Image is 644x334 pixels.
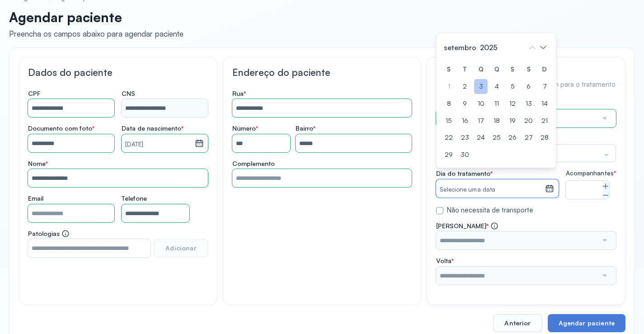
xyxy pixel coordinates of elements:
div: Q [474,62,488,77]
div: 22 [442,130,456,145]
div: 10 [474,96,488,111]
div: 19 [506,113,519,128]
button: Agendar paciente [548,314,625,332]
span: [PERSON_NAME] [436,222,498,230]
div: 6 [522,79,536,94]
span: Nome [28,160,48,168]
div: Q [490,62,503,77]
div: 13 [522,96,536,111]
span: Email [28,194,43,202]
div: 27 [522,130,536,145]
span: Documento com foto [28,124,94,132]
div: 8 [442,96,456,111]
span: Volta [436,257,454,265]
div: 25 [490,130,503,145]
div: 20 [522,113,536,128]
div: 5 [506,79,519,94]
div: S [442,62,456,77]
span: Patologias [28,230,70,238]
div: 12 [506,96,519,111]
div: 24 [474,130,488,145]
div: 2 [458,79,472,94]
span: Telefone [122,194,147,202]
div: Preencha os campos abaixo para agendar paciente [9,29,183,38]
div: 29 [442,147,456,162]
div: 30 [458,147,472,162]
span: Complemento [232,160,275,168]
span: Acompanhantes [566,169,616,177]
div: 4 [490,79,503,94]
div: 11 [490,96,503,111]
div: 23 [458,130,472,145]
span: Rua [232,89,246,98]
span: Data de nascimento [122,124,183,132]
button: Anterior [493,314,542,332]
div: 26 [506,130,519,145]
div: 9 [458,96,472,111]
span: Dia do tratamento [436,169,493,178]
label: Não necessita de transporte [447,206,533,215]
span: CPF [28,89,41,98]
span: 2025 [478,41,499,54]
div: D [538,62,551,77]
div: S [506,62,519,77]
p: Agendar paciente [9,9,183,25]
small: Selecione uma data [440,185,541,194]
h3: Endereço do paciente [232,66,412,78]
div: 7 [538,79,551,94]
div: 15 [442,113,456,128]
span: Número [232,124,258,132]
small: [DATE] [125,140,191,149]
span: setembro [442,41,478,54]
span: Bairro [296,124,315,132]
div: S [522,62,536,77]
div: 14 [538,96,551,111]
h3: Dados do paciente [28,66,208,78]
div: 3 [474,79,488,94]
div: 28 [538,130,551,145]
div: T [458,62,472,77]
div: 17 [474,113,488,128]
button: Adicionar [154,239,207,257]
div: 18 [490,113,503,128]
div: 16 [458,113,472,128]
span: CNS [122,89,135,98]
div: 21 [538,113,551,128]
